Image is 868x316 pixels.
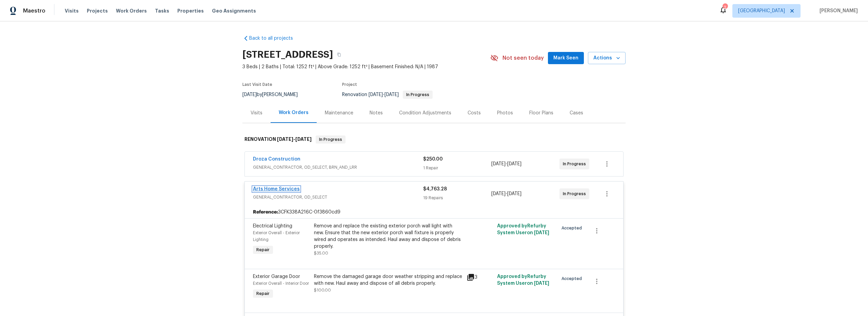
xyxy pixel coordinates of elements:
span: Tasks [155,8,169,13]
span: Project [342,82,357,87]
span: Electrical Lighting [253,224,292,228]
span: In Progress [316,136,345,143]
span: Accepted [561,225,585,231]
span: Projects [87,7,108,14]
span: Last Visit Date [242,82,272,87]
span: Geo Assignments [212,7,256,14]
span: Exterior Overall - Interior Door [253,281,309,285]
span: In Progress [563,190,589,197]
span: [PERSON_NAME] [817,7,858,14]
span: $35.00 [314,251,328,255]
span: Repair [254,290,272,297]
b: Reference: [253,209,278,216]
h6: RENOVATION [244,135,312,144]
div: Condition Adjustments [399,110,451,116]
span: [DATE] [491,191,506,196]
span: - [491,190,521,197]
div: 1 Repair [423,165,491,171]
span: Renovation [342,92,433,97]
span: [DATE] [534,230,549,235]
span: In Progress [403,93,432,97]
span: Work Orders [116,7,147,14]
div: by [PERSON_NAME] [242,91,306,99]
button: Copy Address [333,49,345,61]
span: [DATE] [369,92,383,97]
h2: [STREET_ADDRESS] [242,51,333,58]
span: GENERAL_CONTRACTOR, OD_SELECT [253,194,423,201]
span: $100.00 [314,288,331,292]
span: - [491,161,521,167]
span: Repair [254,246,272,253]
span: Not seen today [502,55,544,61]
button: Mark Seen [548,52,584,64]
span: Exterior Overall - Exterior Lighting [253,231,300,242]
button: Actions [588,52,626,64]
a: Droza Construction [253,157,300,162]
span: [DATE] [534,281,549,286]
div: Work Orders [279,109,309,116]
span: Approved by Refurby System User on [497,274,549,286]
div: Visits [251,110,262,116]
div: 19 Repairs [423,194,491,201]
span: 3 Beds | 2 Baths | Total: 1252 ft² | Above Grade: 1252 ft² | Basement Finished: N/A | 1987 [242,63,490,70]
div: Remove and replace the existing exterior porch wall light with new. Ensure that the new exterior ... [314,223,462,250]
div: Maintenance [325,110,353,116]
span: Maestro [23,7,45,14]
span: In Progress [563,161,589,167]
div: Notes [370,110,383,116]
span: $4,763.28 [423,187,447,191]
span: Approved by Refurby System User on [497,224,549,235]
div: 3CFK338A216C-0f3860cd9 [245,206,623,218]
div: Costs [468,110,481,116]
span: [DATE] [384,92,399,97]
span: - [277,137,312,142]
span: - [369,92,399,97]
span: [DATE] [491,162,506,166]
span: [GEOGRAPHIC_DATA] [738,7,785,14]
span: [DATE] [507,191,521,196]
span: [DATE] [242,92,257,97]
span: Mark Seen [553,54,578,62]
span: GENERAL_CONTRACTOR, OD_SELECT, BRN_AND_LRR [253,164,423,171]
a: Back to all projects [242,35,308,42]
span: Accepted [561,275,585,282]
div: 3 [467,273,493,281]
span: Properties [177,7,204,14]
span: [DATE] [277,137,293,142]
span: Visits [65,7,79,14]
span: [DATE] [295,137,312,142]
div: Photos [497,110,513,116]
span: [DATE] [507,162,521,166]
div: RENOVATION [DATE]-[DATE]In Progress [242,129,626,150]
a: Arts Home Services [253,187,300,191]
span: Actions [593,54,620,62]
span: Exterior Garage Door [253,274,300,279]
div: Remove the damaged garage door weather stripping and replace with new. Haul away and dispose of a... [314,273,462,287]
div: Cases [570,110,583,116]
div: 2 [723,4,727,11]
span: $250.00 [423,157,443,162]
div: Floor Plans [529,110,553,116]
